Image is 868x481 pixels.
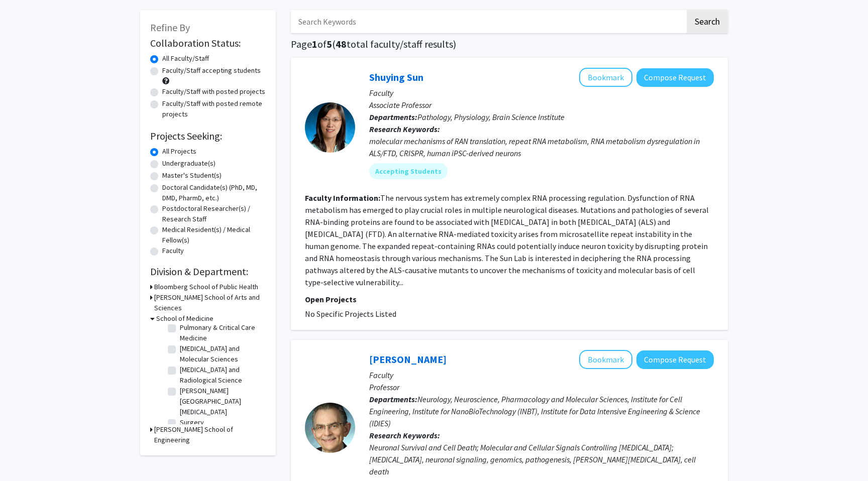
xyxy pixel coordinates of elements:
label: All Projects [162,146,196,157]
a: [PERSON_NAME] [369,353,447,366]
b: Departments: [369,112,417,122]
div: molecular mechanisms of RAN translation, repeat RNA metabolism, RNA metabolism dysregulation in A... [369,135,714,159]
p: Professor [369,381,714,393]
span: 1 [312,38,317,50]
label: Medical Resident(s) / Medical Fellow(s) [162,224,266,246]
button: Add Shuying Sun to Bookmarks [579,68,632,87]
button: Compose Request to Ted Dawson [636,350,714,369]
label: Pulmonary & Critical Care Medicine [180,322,263,343]
p: Faculty [369,87,714,99]
label: Faculty/Staff with posted projects [162,86,265,97]
label: Surgery [180,417,204,428]
span: 5 [327,38,332,50]
div: Neuronal Survival and Cell Death; Molecular and Cellular Signals Controlling [MEDICAL_DATA]; [MED... [369,441,714,477]
span: Refine By [150,21,190,34]
label: [MEDICAL_DATA] and Molecular Sciences [180,343,263,365]
h2: Projects Seeking: [150,130,266,142]
button: Search [687,10,728,33]
h2: Division & Department: [150,266,266,278]
b: Research Keywords: [369,124,440,134]
label: [MEDICAL_DATA] and Radiological Science [180,365,263,386]
iframe: Chat [8,436,43,473]
span: Neurology, Neuroscience, Pharmacology and Molecular Sciences, Institute for Cell Engineering, Ins... [369,394,700,428]
button: Add Ted Dawson to Bookmarks [579,350,632,369]
span: Pathology, Physiology, Brain Science Institute [417,112,565,122]
h3: Bloomberg School of Public Health [154,282,258,292]
span: 48 [336,38,347,50]
label: Postdoctoral Researcher(s) / Research Staff [162,203,266,224]
label: Master's Student(s) [162,170,222,181]
h1: Page of ( total faculty/staff results) [291,38,728,50]
mat-chip: Accepting Students [369,163,448,179]
b: Faculty Information: [305,193,380,203]
label: Faculty [162,246,184,256]
h3: School of Medicine [156,313,213,324]
a: Shuying Sun [369,71,423,83]
fg-read-more: The nervous system has extremely complex RNA processing regulation. Dysfunction of RNA metabolism... [305,193,709,287]
b: Departments: [369,394,417,404]
p: Faculty [369,369,714,381]
label: Undergraduate(s) [162,158,215,169]
button: Compose Request to Shuying Sun [636,68,714,87]
span: No Specific Projects Listed [305,309,396,319]
label: Faculty/Staff accepting students [162,65,261,76]
h3: [PERSON_NAME] School of Engineering [154,424,266,445]
label: All Faculty/Staff [162,53,209,64]
label: Doctoral Candidate(s) (PhD, MD, DMD, PharmD, etc.) [162,182,266,203]
p: Associate Professor [369,99,714,111]
b: Research Keywords: [369,430,440,440]
h2: Collaboration Status: [150,37,266,49]
label: [PERSON_NAME][GEOGRAPHIC_DATA][MEDICAL_DATA] [180,386,263,417]
label: Faculty/Staff with posted remote projects [162,98,266,119]
p: Open Projects [305,293,714,305]
input: Search Keywords [291,10,685,33]
h3: [PERSON_NAME] School of Arts and Sciences [154,292,266,313]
